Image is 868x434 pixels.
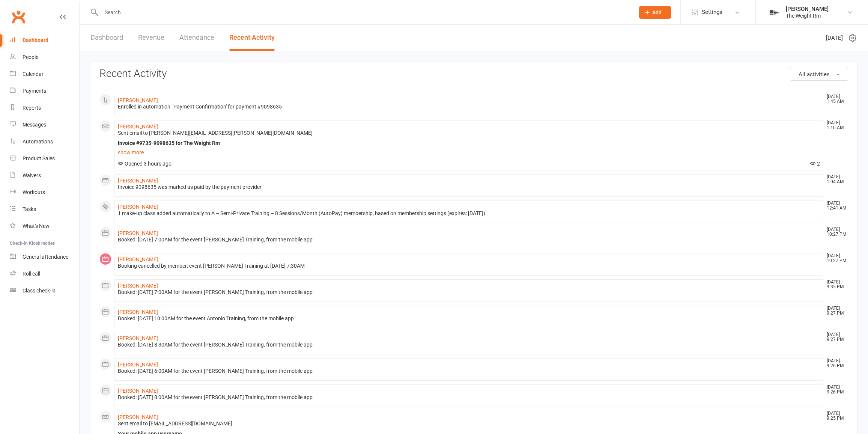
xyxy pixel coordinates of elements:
div: Tasks [23,206,36,212]
a: Roll call [10,265,79,282]
a: [PERSON_NAME] [118,335,158,341]
a: [PERSON_NAME] [118,309,158,315]
div: Roll call [23,271,40,277]
time: [DATE] 1:45 AM [823,94,848,104]
div: Invoice 9098635 was marked as paid by the payment provider [118,184,820,190]
a: Dashboard [90,25,123,51]
a: Calendar [10,66,79,83]
span: Sent email to [PERSON_NAME][EMAIL_ADDRESS][PERSON_NAME][DOMAIN_NAME] [118,130,313,136]
a: Payments [10,83,79,99]
a: [PERSON_NAME] [118,388,158,394]
a: Attendance [179,25,214,51]
div: Invoice #9735-9098635 for The Weight Rm [118,140,820,146]
time: [DATE] 10:27 PM [823,227,848,237]
a: [PERSON_NAME] [118,204,158,210]
span: Add [652,9,662,15]
a: Messages [10,116,79,133]
a: Workouts [10,184,79,201]
a: Automations [10,133,79,150]
div: [PERSON_NAME] [786,6,829,12]
div: Workouts [23,189,45,195]
time: [DATE] 9:35 PM [823,280,848,289]
a: [PERSON_NAME] [118,230,158,236]
a: Class kiosk mode [10,282,79,299]
div: Booked: [DATE] 8:30AM for the event [PERSON_NAME] Training, from the mobile app [118,342,820,348]
div: Waivers [23,172,41,178]
time: [DATE] 9:25 PM [823,411,848,421]
span: Opened 3 hours ago [118,161,171,167]
span: All activities [799,71,830,78]
a: show more [118,147,820,158]
div: Payments [23,88,46,94]
button: All activities [790,68,848,81]
div: Class check-in [23,288,56,294]
time: [DATE] 10:27 PM [823,253,848,263]
time: [DATE] 12:41 AM [823,201,848,211]
a: Recent Activity [229,25,275,51]
button: Add [639,6,671,19]
time: [DATE] 9:26 PM [823,385,848,395]
a: [PERSON_NAME] [118,362,158,368]
a: General attendance kiosk mode [10,249,79,265]
a: Reports [10,99,79,116]
div: People [23,54,38,60]
div: Product Sales [23,155,55,161]
a: [PERSON_NAME] [118,414,158,420]
time: [DATE] 9:27 PM [823,332,848,342]
div: Booked: [DATE] 8:00AM for the event [PERSON_NAME] Training, from the mobile app [118,394,820,401]
a: [PERSON_NAME] [118,256,158,262]
div: What's New [23,223,50,229]
a: Clubworx [9,8,28,26]
a: [PERSON_NAME] [118,97,158,103]
a: Revenue [138,25,164,51]
a: Product Sales [10,150,79,167]
span: Sent email to [EMAIL_ADDRESS][DOMAIN_NAME] [118,420,232,426]
time: [DATE] 1:10 AM [823,121,848,130]
time: [DATE] 9:26 PM [823,359,848,368]
a: [PERSON_NAME] [118,178,158,184]
div: Enrolled in automation: 'Payment Confirmation' for payment #9098635 [118,104,820,110]
input: Search... [99,7,629,18]
div: Reports [23,105,41,111]
div: Messages [23,122,46,128]
a: Dashboard [10,32,79,49]
div: Booking cancelled by member: event [PERSON_NAME] Training at [DATE] 7:30AM [118,263,820,269]
img: thumb_image1749576563.png [767,5,782,20]
time: [DATE] 1:04 AM [823,175,848,184]
span: Settings [702,4,722,21]
span: [DATE] [826,33,843,42]
div: 1 make-up class added automatically to A – Semi-Private Training – 8 Sessions/Month (AutoPay) mem... [118,210,820,217]
a: Waivers [10,167,79,184]
div: Calendar [23,71,44,77]
div: Booked: [DATE] 7:00AM for the event [PERSON_NAME] Training, from the mobile app [118,289,820,295]
span: 2 [810,161,820,167]
h3: Recent Activity [99,68,848,80]
div: Booked: [DATE] 6:00AM for the event [PERSON_NAME] Training, from the mobile app [118,368,820,374]
div: Automations [23,139,53,145]
div: Dashboard [23,37,48,43]
a: Tasks [10,201,79,218]
div: Booked: [DATE] 10:00AM for the event Antonio Training, from the mobile app [118,315,820,322]
a: What's New [10,218,79,235]
time: [DATE] 9:27 PM [823,306,848,316]
div: Booked: [DATE] 7:00AM for the event [PERSON_NAME] Training, from the mobile app [118,237,820,243]
a: [PERSON_NAME] [118,124,158,130]
a: [PERSON_NAME] [118,283,158,289]
div: General attendance [23,254,68,260]
div: The Weight Rm [786,12,829,19]
a: People [10,49,79,66]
